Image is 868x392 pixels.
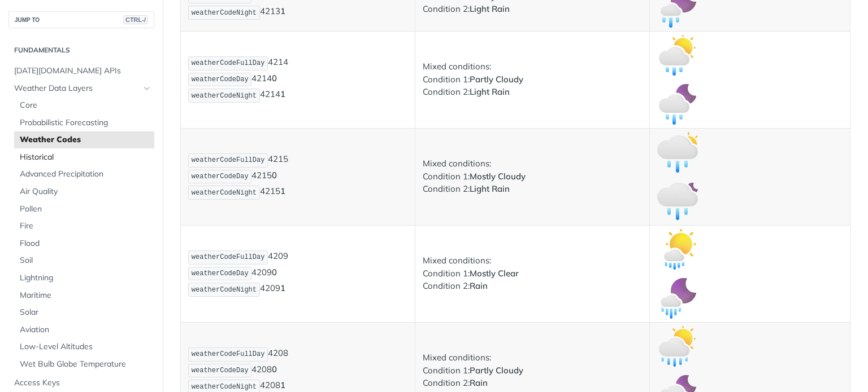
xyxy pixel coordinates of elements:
span: weatherCodeNight [192,92,257,100]
strong: Partly Cloudy [470,365,523,376]
strong: Light Rain [470,86,510,97]
span: weatherCodeFullDay [192,253,265,261]
a: Flood [14,235,154,252]
span: Lightning [20,272,151,284]
a: Solar [14,304,154,321]
span: Advanced Precipitation [20,169,151,180]
h2: Fundamentals [8,45,154,55]
span: Pollen [20,204,151,215]
p: 4215 4215 4215 [188,152,407,201]
span: weatherCodeFullDay [192,350,265,358]
a: Air Quality [14,183,154,200]
span: CTRL-/ [123,15,148,24]
p: Mixed conditions: Condition 1: Condition 2: [423,254,642,293]
a: Weather Data LayersHide subpages for Weather Data Layers [8,80,154,97]
p: 4209 4209 4209 [188,249,407,298]
span: Expand image [657,243,698,253]
span: Access Keys [14,377,151,389]
a: Access Keys [8,375,154,391]
a: Fire [14,218,154,235]
img: mostly_cloudy_light_rain_day [657,132,698,173]
span: Solar [20,307,151,318]
span: Air Quality [20,186,151,197]
strong: Mostly Cloudy [470,171,526,182]
strong: Light Rain [470,183,510,194]
strong: 1 [280,283,285,294]
span: Expand image [657,146,698,156]
span: Expand image [657,292,698,302]
span: Low-Level Altitudes [20,341,151,353]
span: [DATE][DOMAIN_NAME] APIs [14,65,151,77]
strong: Mostly Clear [470,268,519,279]
span: Weather Codes [20,134,151,146]
img: partly_cloudy_rain_day [657,326,698,367]
strong: 1 [280,186,285,197]
span: Weather Data Layers [14,83,140,94]
span: Maritime [20,290,151,301]
span: Fire [20,221,151,232]
a: Maritime [14,287,154,304]
span: weatherCodeDay [192,173,249,180]
span: weatherCodeFullDay [192,156,265,164]
img: mostly_clear_rain_night [657,278,698,319]
span: weatherCodeDay [192,270,249,278]
strong: 0 [272,267,277,278]
a: Aviation [14,321,154,338]
a: Weather Codes [14,131,154,148]
p: Mixed conditions: Condition 1: Condition 2: [423,60,642,99]
span: Wet Bulb Globe Temperature [20,359,151,370]
span: Soil [20,255,151,266]
span: Flood [20,238,151,249]
strong: Rain [470,280,488,291]
span: Expand image [657,98,698,108]
strong: 1 [280,380,285,391]
span: Expand image [657,340,698,350]
a: Wet Bulb Globe Temperature [14,356,154,373]
span: Historical [20,152,151,163]
strong: Light Rain [470,3,510,14]
img: mostly_cloudy_light_rain_night [657,181,698,222]
span: weatherCodeDay [192,76,249,83]
a: Lightning [14,270,154,287]
img: partly_cloudy_light_rain_night [657,84,698,125]
a: Advanced Precipitation [14,166,154,183]
a: Historical [14,149,154,166]
strong: 1 [280,89,285,100]
a: Pollen [14,201,154,218]
span: weatherCodeFullDay [192,59,265,67]
span: weatherCodeNight [192,383,257,391]
img: mostly_clear_rain_day [657,229,698,270]
p: Mixed conditions: Condition 1: Condition 2: [423,351,642,390]
span: weatherCodeNight [192,286,257,294]
a: Soil [14,252,154,269]
span: Expand image [657,195,698,205]
a: Low-Level Altitudes [14,338,154,355]
a: [DATE][DOMAIN_NAME] APIs [8,63,154,80]
span: Aviation [20,324,151,336]
strong: Partly Cloudy [470,74,523,85]
a: Probabilistic Forecasting [14,114,154,131]
span: Expand image [657,49,698,59]
strong: 1 [280,6,285,17]
button: Hide subpages for Weather Data Layers [142,84,151,93]
button: JUMP TOCTRL-/ [8,11,154,28]
span: weatherCodeNight [192,189,257,197]
strong: 0 [272,170,277,180]
a: Core [14,97,154,114]
span: Probabilistic Forecasting [20,117,151,129]
span: weatherCodeDay [192,367,249,375]
img: partly_cloudy_light_rain_day [657,35,698,76]
span: Expand image [657,1,698,11]
p: Mixed conditions: Condition 1: Condition 2: [423,157,642,196]
strong: 0 [272,73,277,83]
span: Core [20,100,151,111]
strong: Rain [470,377,488,388]
p: 4214 4214 4214 [188,55,407,104]
strong: 0 [272,364,277,375]
span: weatherCodeNight [192,9,257,17]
